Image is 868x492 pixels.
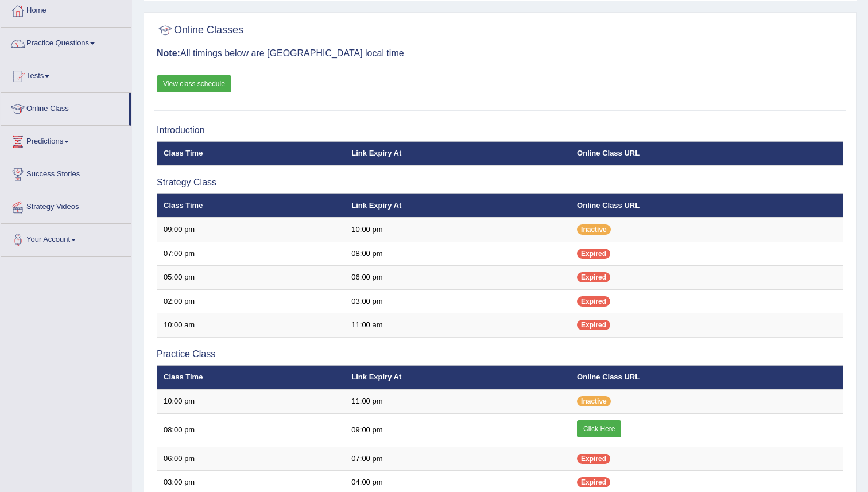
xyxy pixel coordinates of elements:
th: Class Time [157,365,346,389]
td: 11:00 am [345,313,571,338]
h3: Introduction [157,125,843,135]
td: 11:00 pm [345,389,571,413]
span: Expired [577,477,610,487]
span: Inactive [577,224,611,235]
a: Predictions [1,126,131,154]
a: View class schedule [157,75,231,92]
td: 05:00 pm [157,266,346,290]
span: Expired [577,296,610,307]
td: 08:00 pm [345,242,571,266]
td: 08:00 pm [157,413,346,447]
th: Class Time [157,193,346,218]
a: Practice Questions [1,28,131,56]
a: Online Class [1,93,129,122]
th: Link Expiry At [345,193,571,218]
td: 09:00 pm [157,218,346,242]
a: Strategy Videos [1,191,131,220]
th: Online Class URL [571,193,843,218]
td: 07:00 pm [345,447,571,471]
a: Click Here [577,420,621,437]
td: 09:00 pm [345,413,571,447]
h3: Strategy Class [157,177,843,188]
h3: All timings below are [GEOGRAPHIC_DATA] local time [157,48,843,59]
td: 06:00 pm [345,266,571,290]
span: Expired [577,454,610,464]
th: Online Class URL [571,365,843,389]
td: 10:00 pm [345,218,571,242]
th: Class Time [157,141,346,165]
td: 07:00 pm [157,242,346,266]
span: Expired [577,272,610,282]
td: 10:00 am [157,313,346,338]
a: Tests [1,60,131,89]
h3: Practice Class [157,349,843,359]
a: Your Account [1,224,131,253]
span: Inactive [577,396,611,406]
th: Online Class URL [571,141,843,165]
span: Expired [577,320,610,330]
th: Link Expiry At [345,141,571,165]
h2: Online Classes [157,22,243,39]
td: 06:00 pm [157,447,346,471]
td: 10:00 pm [157,389,346,413]
th: Link Expiry At [345,365,571,389]
a: Success Stories [1,158,131,187]
b: Note: [157,48,180,58]
td: 02:00 pm [157,289,346,313]
td: 03:00 pm [345,289,571,313]
span: Expired [577,249,610,259]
